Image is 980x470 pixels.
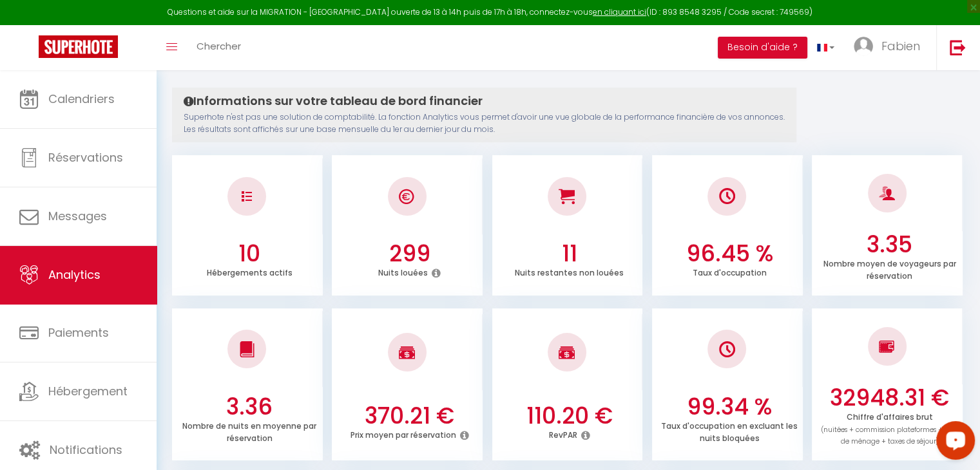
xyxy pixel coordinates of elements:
[39,35,118,58] img: Super Booking
[180,393,320,420] h3: 3.36
[821,425,958,447] span: (nuitées + commission plateformes + frais de ménage + taxes de séjour)
[48,267,101,283] span: Analytics
[180,240,320,267] h3: 10
[660,393,800,420] h3: 99.34 %
[187,25,251,70] a: Chercher
[340,240,479,267] h3: 299
[719,341,735,357] img: NO IMAGE
[854,37,873,56] img: ...
[340,402,479,429] h3: 370.21 €
[184,111,785,136] p: Superhote n'est pas une solution de comptabilité. La fonction Analytics vous permet d'avoir une v...
[48,208,107,224] span: Messages
[718,37,807,59] button: Besoin d'aide ?
[661,418,798,444] p: Taux d'occupation en excluant les nuits bloquées
[50,442,122,458] span: Notifications
[48,383,128,399] span: Hébergement
[693,265,767,278] p: Taux d'occupation
[879,339,895,354] img: NO IMAGE
[197,39,241,53] span: Chercher
[350,427,456,440] p: Prix moyen par réservation
[184,94,785,108] h4: Informations sur votre tableau de bord financier
[48,149,123,165] span: Réservations
[378,265,428,278] p: Nuits louées
[48,91,115,107] span: Calendriers
[515,265,624,278] p: Nuits restantes non louées
[950,39,966,55] img: logout
[881,38,920,54] span: Fabien
[48,324,109,341] span: Paiements
[820,231,959,258] h3: 3.35
[660,240,800,267] h3: 96.45 %
[499,240,639,267] h3: 11
[499,402,639,429] h3: 110.20 €
[207,265,293,278] p: Hébergements actifs
[926,416,980,470] iframe: LiveChat chat widget
[821,409,958,447] p: Chiffre d'affaires brut
[820,384,959,411] h3: 32948.31 €
[593,6,646,17] a: en cliquant ici
[242,191,252,202] img: NO IMAGE
[182,418,316,444] p: Nombre de nuits en moyenne par réservation
[823,256,956,281] p: Nombre moyen de voyageurs par réservation
[844,25,936,70] a: ... Fabien
[549,427,577,440] p: RevPAR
